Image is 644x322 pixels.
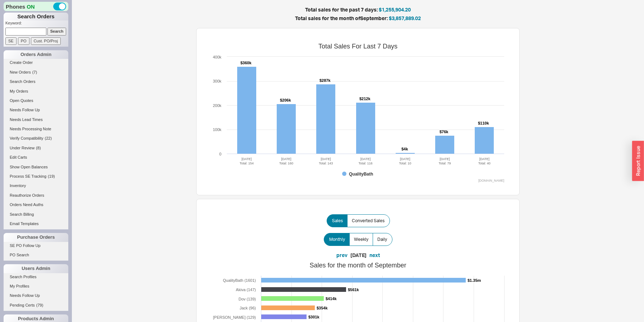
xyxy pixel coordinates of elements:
[219,152,221,156] text: 0
[10,70,31,74] span: New Orders
[400,157,410,161] tspan: [DATE]
[45,136,52,140] span: ( 22 )
[317,306,328,310] tspan: $354k
[349,172,373,177] tspan: QualityBath
[4,251,68,259] a: PO Search
[4,182,68,190] a: Inventory
[4,292,68,299] a: Needs Follow Up
[281,157,291,161] tspan: [DATE]
[132,7,584,12] h5: Total sales for the past 7 days:
[4,69,68,76] a: New Orders(7)
[4,154,68,161] a: Edit Carts
[213,127,221,132] text: 100k
[240,306,256,310] tspan: Jack (96)
[4,173,68,180] a: Process SE Tracking(19)
[4,125,68,133] a: Needs Processing Note
[308,315,319,319] tspan: $301k
[213,79,221,83] text: 300k
[354,237,368,242] span: Weekly
[359,97,371,101] tspan: $212k
[223,278,256,283] tspan: QualityBath (1601)
[478,162,491,165] tspan: Total: 40
[358,162,372,165] tspan: Total: 116
[4,106,68,114] a: Needs Follow Up
[10,136,43,140] span: Verify Compatibility
[213,315,256,319] tspan: [PERSON_NAME] (129)
[10,303,35,307] span: Pending Certs
[379,6,411,13] span: $1,255,904.20
[478,179,504,182] text: [DOMAIN_NAME]
[318,43,397,50] tspan: Total Sales For Last 7 Days
[4,163,68,171] a: Show Open Balances
[4,50,68,59] div: Orders Admin
[239,297,256,301] tspan: Dov (139)
[4,242,68,249] a: SE PO Follow Up
[18,37,29,45] input: PO
[236,288,256,292] tspan: Akiva (147)
[47,28,66,35] input: Search
[213,55,221,59] text: 400k
[377,237,387,242] span: Daily
[36,303,43,307] span: ( 79 )
[4,144,68,152] a: Under Review(8)
[4,192,68,199] a: Reauthorize Orders
[319,162,333,165] tspan: Total: 143
[5,20,68,28] p: Keyword:
[4,2,68,11] div: Phones
[440,157,450,161] tspan: [DATE]
[329,237,345,242] span: Monthly
[440,130,448,134] tspan: $76k
[4,88,68,95] a: My Orders
[10,174,46,178] span: Process SE Tracking
[4,135,68,142] a: Verify Compatibility(22)
[4,233,68,242] div: Purchase Orders
[132,16,584,21] h5: Total sales for the month of September :
[399,162,411,165] tspan: Total: 10
[350,252,367,259] div: [DATE]
[369,252,380,259] button: next
[213,103,221,108] text: 200k
[401,147,408,151] tspan: $4k
[10,293,40,298] span: Needs Follow Up
[31,37,61,45] input: Cust. PO/Proj
[10,108,40,112] span: Needs Follow Up
[4,283,68,290] a: My Profiles
[10,127,51,131] span: Needs Processing Note
[439,162,451,165] tspan: Total: 79
[309,262,406,269] tspan: Sales for the month of September
[4,201,68,209] a: Orders Need Auths
[336,252,348,259] button: prev
[4,97,68,104] a: Open Quotes
[468,278,481,283] tspan: $1.35m
[321,157,331,161] tspan: [DATE]
[240,61,252,65] tspan: $360k
[5,37,17,45] input: SE
[326,297,337,301] tspan: $414k
[10,146,34,150] span: Under Review
[27,3,35,10] span: ON
[348,288,359,292] tspan: $561k
[32,70,37,74] span: ( 7 )
[4,13,68,20] h1: Search Orders
[4,116,68,123] a: Needs Lead Times
[332,218,343,224] span: Sales
[319,78,331,83] tspan: $287k
[279,162,293,165] tspan: Total: 160
[4,59,68,66] a: Create Order
[4,302,68,309] a: Pending Certs(79)
[4,78,68,85] a: Search Orders
[352,218,385,224] span: Converted Sales
[4,264,68,273] div: Users Admin
[4,211,68,218] a: Search Billing
[389,15,421,21] span: $3,857,889.02
[240,162,254,165] tspan: Total: 154
[479,157,489,161] tspan: [DATE]
[48,174,55,178] span: ( 19 )
[478,121,489,125] tspan: $110k
[36,146,41,150] span: ( 8 )
[360,157,371,161] tspan: [DATE]
[280,98,291,102] tspan: $206k
[4,220,68,228] a: Email Templates
[4,273,68,281] a: Search Profiles
[241,157,252,161] tspan: [DATE]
